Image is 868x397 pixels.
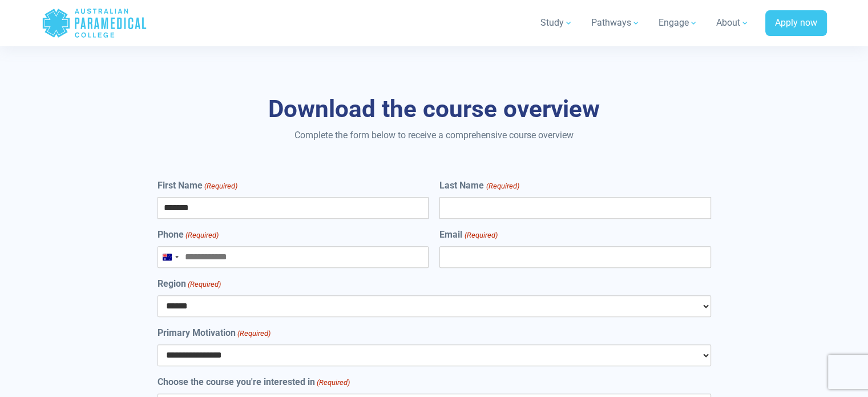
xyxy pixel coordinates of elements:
label: Last Name [439,179,519,193]
label: Primary Motivation [158,326,271,340]
span: (Required) [184,230,219,241]
button: Selected country [158,247,182,267]
a: Apply now [765,10,827,37]
span: (Required) [463,230,498,241]
span: (Required) [203,181,237,192]
label: First Name [158,179,237,193]
span: (Required) [187,279,221,290]
label: Region [158,277,221,291]
a: Australian Paramedical College [42,5,147,42]
h3: Download the course overview [100,95,768,124]
label: Email [439,228,497,242]
label: Choose the course you're interested in [158,375,350,389]
label: Phone [158,228,219,242]
span: (Required) [485,181,519,192]
a: Engage [652,7,705,39]
span: (Required) [236,328,271,339]
span: (Required) [316,377,350,388]
a: Study [534,7,580,39]
p: Complete the form below to receive a comprehensive course overview [100,129,768,142]
a: About [709,7,756,39]
a: Pathways [584,7,647,39]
